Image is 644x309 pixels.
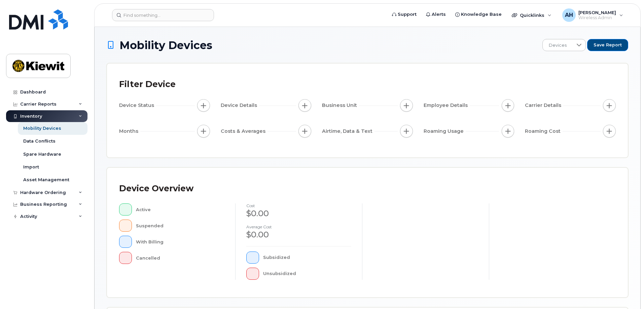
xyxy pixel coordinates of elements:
button: Save Report [587,39,628,51]
span: Carrier Details [525,102,563,109]
span: Save Report [594,42,622,48]
span: Costs & Averages [221,128,267,135]
div: $0.00 [246,229,351,240]
div: Subsidized [263,252,352,264]
h4: Average cost [246,225,351,229]
div: With Billing [136,236,225,248]
span: Business Unit [322,102,359,109]
span: Roaming Cost [525,128,563,135]
div: Cancelled [136,252,225,264]
div: Filter Device [119,76,176,93]
span: Devices [543,39,573,51]
span: Mobility Devices [119,39,212,51]
span: Roaming Usage [424,128,466,135]
span: Device Status [119,102,156,109]
div: $0.00 [246,208,351,219]
span: Airtime, Data & Text [322,128,374,135]
div: Suspended [136,220,225,232]
span: Months [119,128,140,135]
h4: cost [246,203,351,208]
div: Unsubsidized [263,268,352,280]
span: Employee Details [424,102,470,109]
span: Device Details [221,102,259,109]
div: Device Overview [119,180,193,197]
div: Active [136,203,225,216]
